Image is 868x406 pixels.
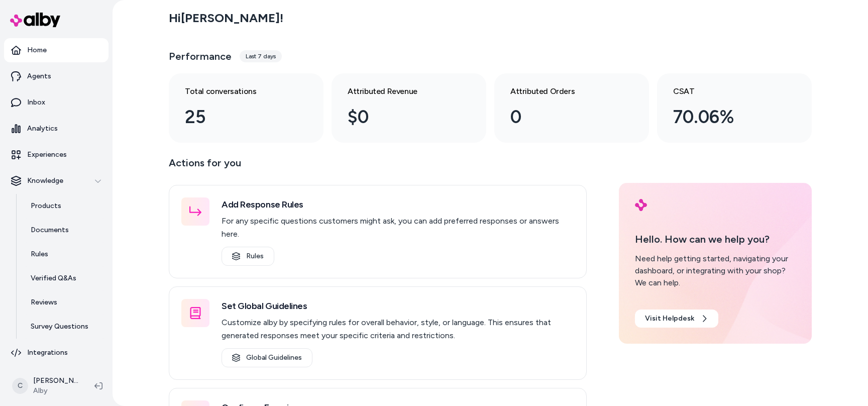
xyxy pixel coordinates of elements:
a: Inbox [4,90,108,115]
p: Hello. How can we help you? [635,232,796,247]
div: 70.06% [673,104,780,131]
p: Experiences [27,150,67,160]
h3: Set Global Guidelines [222,299,574,313]
a: Total conversations 25 [169,73,323,143]
button: Knowledge [4,169,108,193]
a: Agents [4,64,108,88]
h3: Attributed Revenue [348,85,454,97]
h3: Performance [169,49,232,63]
a: Verified Q&As [21,266,108,290]
div: $0 [348,104,454,131]
h3: CSAT [673,85,780,97]
p: Integrations [27,348,68,358]
button: C[PERSON_NAME]Alby [6,370,86,402]
a: Reviews [21,290,108,315]
p: Documents [31,225,69,235]
h3: Total conversations [185,85,291,97]
a: Attributed Orders 0 [494,73,649,143]
div: 25 [185,104,291,131]
img: alby Logo [635,199,647,211]
p: Rules [31,249,48,259]
p: Verified Q&As [31,273,76,283]
a: Products [21,194,108,218]
p: Products [31,201,61,211]
a: CSAT 70.06% [657,73,812,143]
p: [PERSON_NAME] [33,376,78,386]
div: Last 7 days [240,50,282,62]
p: Actions for you [169,155,587,179]
h3: Add Response Rules [222,197,574,212]
div: 0 [510,104,617,131]
a: Analytics [4,117,108,141]
h3: Attributed Orders [510,85,617,97]
a: Attributed Revenue $0 [332,73,486,143]
p: Home [27,45,47,55]
p: Knowledge [27,176,63,186]
p: For any specific questions customers might ask, you can add preferred responses or answers here. [222,215,574,241]
a: Global Guidelines [222,348,312,367]
p: Reviews [31,297,57,308]
a: Experiences [4,143,108,167]
h2: Hi [PERSON_NAME] ! [169,11,283,26]
a: Visit Helpdesk [635,310,718,328]
p: Inbox [27,97,45,108]
span: Alby [33,386,78,396]
a: Integrations [4,341,108,365]
div: Need help getting started, navigating your dashboard, or integrating with your shop? We can help. [635,253,796,289]
img: alby Logo [10,13,60,27]
a: Survey Questions [21,315,108,339]
p: Customize alby by specifying rules for overall behavior, style, or language. This ensures that ge... [222,316,574,342]
a: Rules [21,242,108,266]
a: Home [4,38,108,62]
p: Survey Questions [31,322,88,332]
p: Agents [27,71,51,81]
p: Analytics [27,124,58,134]
span: C [12,378,28,394]
a: Rules [222,247,274,266]
a: Documents [21,218,108,242]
